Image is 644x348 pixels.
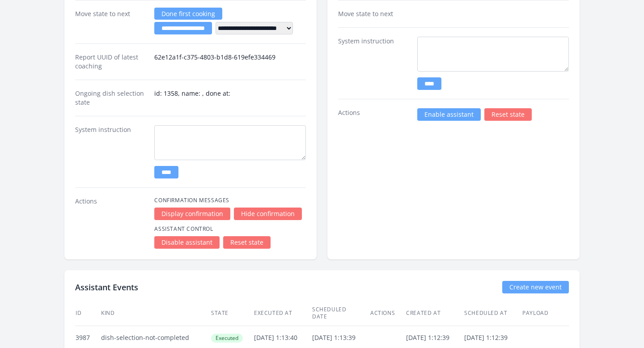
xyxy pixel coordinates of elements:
dt: System instruction [75,125,147,178]
a: Done first cooking [154,8,222,20]
dt: Report UUID of latest coaching [75,53,147,71]
h4: Confirmation Messages [154,197,306,204]
th: ID [75,301,101,326]
dt: Actions [338,108,410,121]
a: Disable assistant [154,236,220,249]
th: Executed at [254,301,312,326]
span: Executed [211,334,243,343]
dt: Move state to next [338,9,410,18]
th: Kind [101,301,211,326]
a: Enable assistant [417,108,481,121]
dt: System instruction [338,37,410,90]
dt: Actions [75,197,147,249]
h2: Assistant Events [75,281,138,293]
th: State [211,301,254,326]
dt: Ongoing dish selection state [75,89,147,107]
a: Reset state [223,236,271,249]
a: Display confirmation [154,208,230,220]
th: Scheduled at [464,301,522,326]
a: Create new event [502,281,569,293]
a: Reset state [484,108,532,121]
th: Actions [370,301,406,326]
a: Hide confirmation [234,208,302,220]
dd: id: 1358, name: , done at: [154,89,306,107]
th: Scheduled date [312,301,370,326]
h4: Assistant Control [154,225,306,233]
dd: 62e12a1f-c375-4803-b1d8-619efe334469 [154,53,306,71]
th: Created at [406,301,464,326]
dt: Move state to next [75,9,147,34]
